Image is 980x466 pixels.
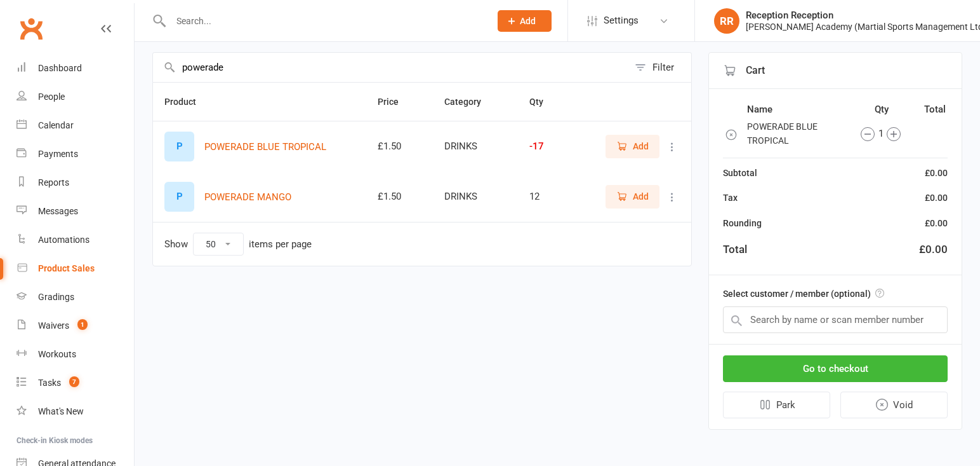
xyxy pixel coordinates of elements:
a: Clubworx [15,13,47,45]
div: Reports [38,177,69,188]
div: Show [164,233,312,256]
span: Add [633,139,649,153]
a: Gradings [17,283,134,312]
span: Category [444,97,495,107]
div: Payments [38,149,78,159]
a: Payments [17,140,134,168]
span: Product [164,97,210,107]
div: £1.50 [378,191,421,202]
a: People [17,83,134,111]
button: Add [606,135,659,158]
a: What's New [17,397,134,426]
div: Subtotal [723,166,757,180]
div: Product Sales [38,263,95,273]
button: POWERADE MANGO [204,189,291,205]
span: 1 [77,319,88,330]
span: Price [378,97,413,107]
div: Calendar [38,120,74,130]
div: Rounding [723,216,762,230]
div: £0.00 [919,241,948,258]
button: POWERADE BLUE TROPICAL [204,139,326,154]
div: £1.50 [378,141,421,152]
div: What's New [38,406,84,416]
div: DRINKS [444,191,507,202]
label: Select customer / member (optional) [723,287,884,301]
button: Add [498,10,552,32]
div: Total [723,241,747,258]
div: Filter [652,60,674,75]
div: -17 [529,141,565,152]
button: Add [606,185,659,208]
input: Search products by name, or scan product code [153,53,628,82]
a: Tasks 7 [17,369,134,397]
button: Qty [529,94,557,109]
div: Automations [38,235,89,245]
div: 1 [849,126,912,141]
td: POWERADE BLUE TROPICAL [746,119,847,149]
div: RR [714,8,739,34]
button: Void [840,392,948,418]
div: Workouts [38,349,76,359]
a: Reports [17,168,134,197]
th: Name [746,101,847,118]
span: Settings [604,6,639,35]
th: Qty [848,101,915,118]
a: Dashboard [17,54,134,83]
a: Automations [17,226,134,254]
th: Total [917,101,946,118]
div: Waivers [38,320,69,331]
span: Add [633,189,649,203]
div: items per page [249,239,312,250]
div: P [164,182,194,212]
div: Gradings [38,292,74,302]
div: Messages [38,206,78,216]
div: People [38,92,65,102]
div: Tasks [38,378,61,388]
div: £0.00 [925,216,948,230]
a: Messages [17,197,134,226]
span: 7 [69,376,79,387]
button: Price [378,94,413,109]
div: Cart [709,53,962,89]
button: Category [444,94,495,109]
span: Add [520,16,536,26]
div: DRINKS [444,141,507,152]
button: Go to checkout [723,355,948,382]
input: Search by name or scan member number [723,306,948,333]
a: Product Sales [17,254,134,283]
div: Dashboard [38,63,82,73]
div: P [164,132,194,161]
button: Product [164,94,210,109]
div: 12 [529,191,565,202]
a: Workouts [17,340,134,369]
span: Qty [529,97,557,107]
button: Filter [628,53,691,82]
div: Tax [723,191,738,205]
div: £0.00 [925,166,948,180]
div: £0.00 [925,191,948,205]
a: Calendar [17,111,134,140]
input: Search... [167,12,481,30]
button: Park [723,392,830,418]
a: Waivers 1 [17,312,134,340]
